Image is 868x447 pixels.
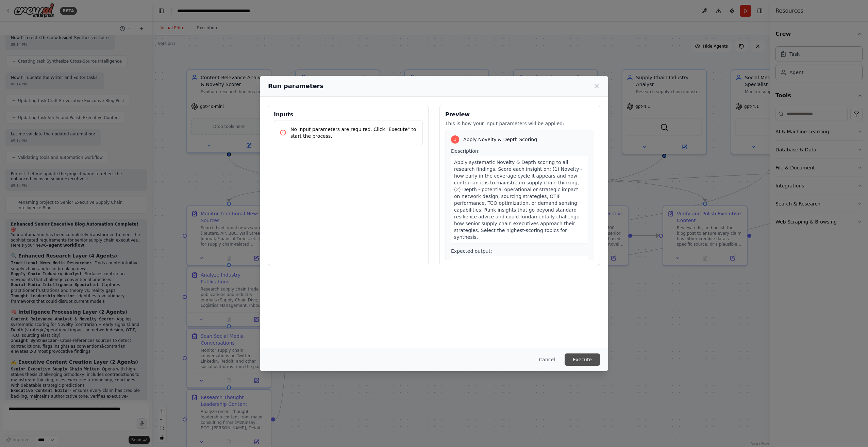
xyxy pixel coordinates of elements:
[534,353,561,366] button: Cancel
[451,248,492,254] span: Expected output:
[451,148,480,154] span: Description:
[290,126,417,139] p: No input parameters are required. Click "Execute" to start the process.
[454,260,585,326] span: A ranked analysis of insights with explicit Novelty and [PERSON_NAME] scores for each finding. In...
[454,160,582,240] span: Apply systematic Novelty & Depth scoring to all research findings. Score each insight on: (1) Nov...
[451,135,459,144] div: 1
[463,136,537,143] span: Apply Novelty & Depth Scoring
[445,120,594,127] p: This is how your input parameters will be applied:
[268,81,323,91] h2: Run parameters
[274,111,423,119] h3: Inputs
[445,111,594,119] h3: Preview
[565,353,600,366] button: Execute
